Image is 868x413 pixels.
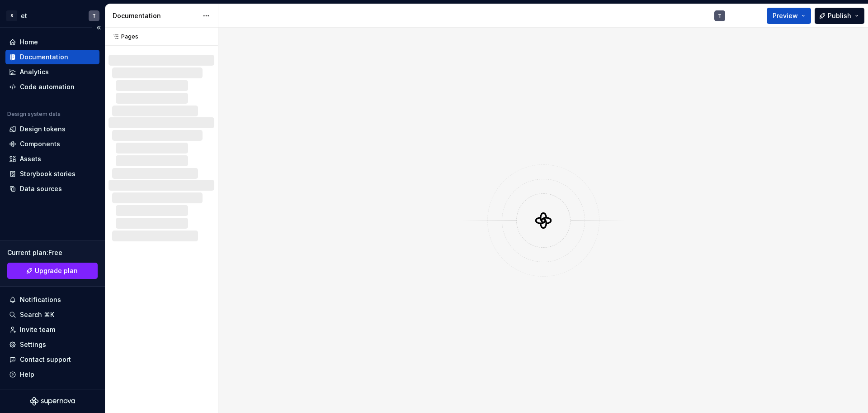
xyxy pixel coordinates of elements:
[828,11,851,20] span: Publish
[5,122,99,136] a: Design tokens
[20,53,68,62] div: Documentation
[5,352,99,367] button: Contact support
[92,12,96,19] div: T
[30,397,75,406] svg: Supernova Logo
[5,65,99,79] a: Analytics
[20,310,54,319] div: Search ⌘K
[20,67,49,77] div: Analytics
[20,325,55,334] div: Invite team
[815,8,864,24] button: Publish
[5,293,99,307] button: Notifications
[20,139,60,149] div: Components
[20,125,66,134] div: Design tokens
[108,33,138,40] div: Pages
[21,11,27,20] div: et
[5,152,99,166] a: Assets
[20,38,38,47] div: Home
[7,263,98,279] a: Upgrade plan
[7,248,98,257] div: Current plan : Free
[20,355,71,364] div: Contact support
[20,370,34,379] div: Help
[718,12,722,19] div: T
[773,11,798,20] span: Preview
[5,182,99,196] a: Data sources
[5,80,99,94] a: Code automation
[35,266,78,275] span: Upgrade plan
[92,21,105,34] button: Collapse sidebar
[20,340,46,349] div: Settings
[20,169,75,178] div: Storybook stories
[6,10,17,21] div: S
[5,322,99,337] a: Invite team
[5,167,99,181] a: Storybook stories
[767,8,811,24] button: Preview
[5,137,99,151] a: Components
[20,82,75,91] div: Code automation
[7,110,61,118] div: Design system data
[113,11,198,20] div: Documentation
[20,154,41,163] div: Assets
[5,35,99,49] a: Home
[5,50,99,64] a: Documentation
[5,337,99,352] a: Settings
[20,295,61,304] div: Notifications
[20,184,62,193] div: Data sources
[2,6,103,25] button: SetT
[5,367,99,382] button: Help
[5,307,99,322] button: Search ⌘K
